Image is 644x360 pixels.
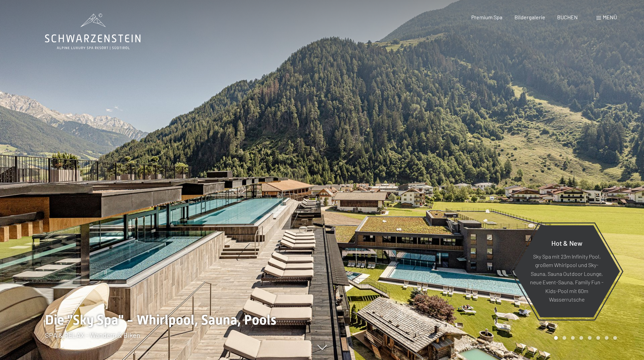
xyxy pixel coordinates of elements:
div: Carousel Page 3 [571,336,575,340]
span: Menü [603,14,617,20]
div: Carousel Page 2 [563,336,566,340]
p: Sky Spa mit 23m Infinity Pool, großem Whirlpool und Sky-Sauna, Sauna Outdoor Lounge, neue Event-S... [530,252,603,304]
div: Carousel Page 1 (Current Slide) [554,336,558,340]
div: Carousel Page 7 [605,336,609,340]
span: Hot & New [551,239,582,247]
div: Carousel Page 6 [596,336,600,340]
div: Carousel Pagination [552,336,617,340]
div: Carousel Page 5 [588,336,592,340]
div: Carousel Page 8 [613,336,617,340]
a: Bildergalerie [515,14,545,20]
a: Premium Spa [471,14,502,20]
a: BUCHEN [557,14,578,20]
div: Carousel Page 4 [579,336,583,340]
a: Hot & New Sky Spa mit 23m Infinity Pool, großem Whirlpool und Sky-Sauna, Sauna Outdoor Lounge, ne... [513,225,620,318]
